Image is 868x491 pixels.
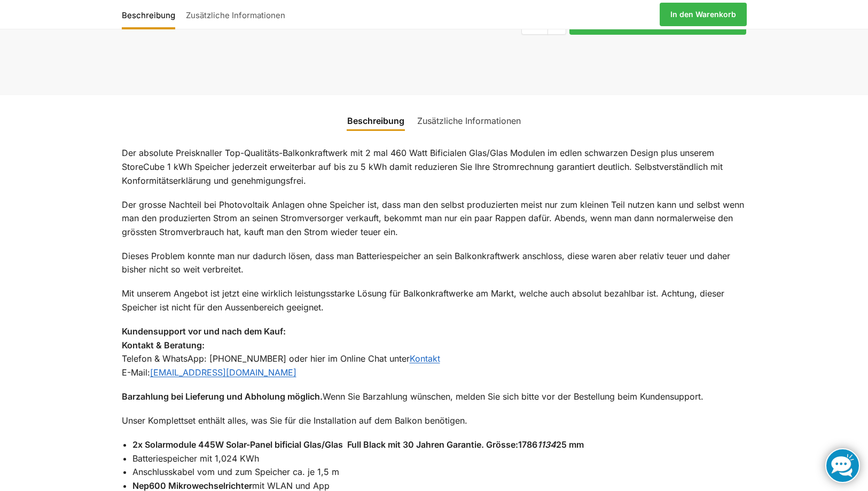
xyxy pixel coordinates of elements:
a: [EMAIL_ADDRESS][DOMAIN_NAME] [150,367,296,378]
p: Der grosse Nachteil bei Photovoltaik Anlagen ohne Speicher ist, dass man den selbst produzierten ... [122,198,747,239]
iframe: Sicherer Rahmen für schnelle Bezahlvorgänge [519,41,748,71]
strong: Nep600 Mikrowechselrichter [132,480,252,491]
a: Beschreibung [341,108,411,134]
p: Telefon & WhatsApp: [PHONE_NUMBER] oder hier im Online Chat unter E-Mail: [122,325,747,379]
a: Beschreibung [122,2,181,27]
strong: Kontakt & Beratung: [122,340,205,350]
a: In den Warenkorb [660,3,747,26]
strong: Kundensupport vor und nach dem Kauf: [122,326,286,337]
strong: 2x Solarmodule 445W Solar-Panel bificial Glas/Glas Full Black mit 30 Jahren Garantie. Grösse:1786... [132,439,584,450]
a: Zusätzliche Informationen [411,108,527,134]
p: Dieses Problem konnte man nur dadurch lösen, dass man Batteriespeicher an sein Balkonkraftwerk an... [122,250,747,277]
li: Batteriespeicher mit 1,024 KWh [132,452,747,466]
p: Mit unserem Angebot ist jetzt eine wirklich leistungsstarke Lösung für Balkonkraftwerke am Markt,... [122,287,747,314]
p: Unser Komplettset enthält alles, was Sie für die Installation auf dem Balkon benötigen. [122,414,747,428]
li: Anschlusskabel vom und zum Speicher ca. je 1,5 m [132,465,747,479]
em: 1134 [537,439,556,450]
a: Kontakt [410,353,440,364]
p: Der absolute Preisknaller Top-Qualitäts-Balkonkraftwerk mit 2 mal 460 Watt Bificialen Glas/Glas M... [122,146,747,188]
strong: Barzahlung bei Lieferung und Abholung möglich. [122,391,323,402]
a: Zusätzliche Informationen [181,2,291,27]
p: Wenn Sie Barzahlung wünschen, melden Sie sich bitte vor der Bestellung beim Kundensupport. [122,390,747,404]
